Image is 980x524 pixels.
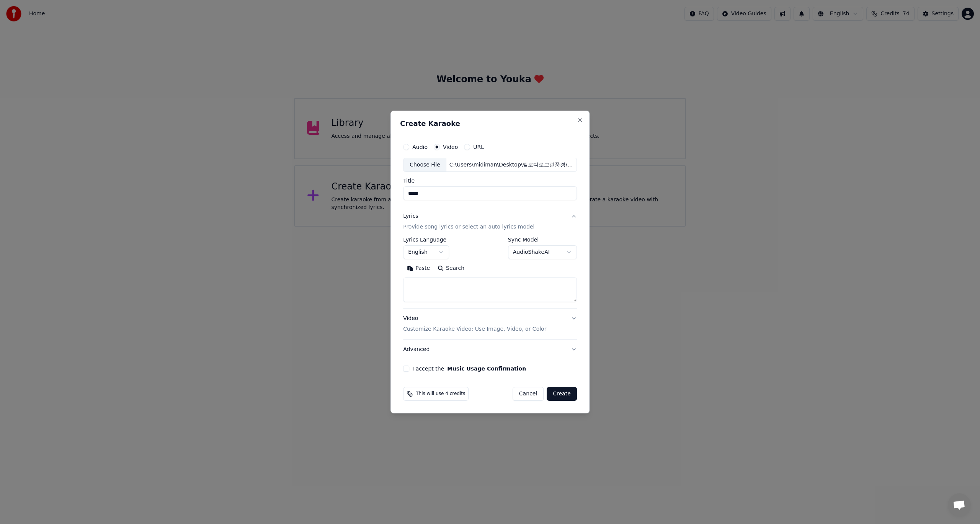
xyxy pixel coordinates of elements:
[412,366,526,371] label: I accept the
[403,207,577,237] button: LyricsProvide song lyrics or select an auto lyrics model
[403,315,546,333] div: Video
[443,144,458,150] label: Video
[547,387,577,401] button: Create
[412,144,428,150] label: Audio
[403,213,418,220] div: Lyrics
[513,387,544,401] button: Cancel
[508,237,577,243] label: Sync Model
[473,144,484,150] label: URL
[403,325,546,333] p: Customize Karaoke Video: Use Image, Video, or Color
[403,158,446,172] div: Choose File
[403,309,577,340] button: VideoCustomize Karaoke Video: Use Image, Video, or Color
[403,263,434,275] button: Paste
[403,237,577,309] div: LyricsProvide song lyrics or select an auto lyrics model
[434,263,468,275] button: Search
[446,161,577,169] div: C:\Users\midiman\Desktop\멜로디로그린풍경\장녹수\장 녹 수.mp4
[403,340,577,359] button: Advanced
[416,391,465,397] span: This will use 4 credits
[400,120,580,127] h2: Create Karaoke
[403,224,534,231] p: Provide song lyrics or select an auto lyrics model
[403,178,577,184] label: Title
[447,366,526,371] button: I accept the
[403,237,449,243] label: Lyrics Language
